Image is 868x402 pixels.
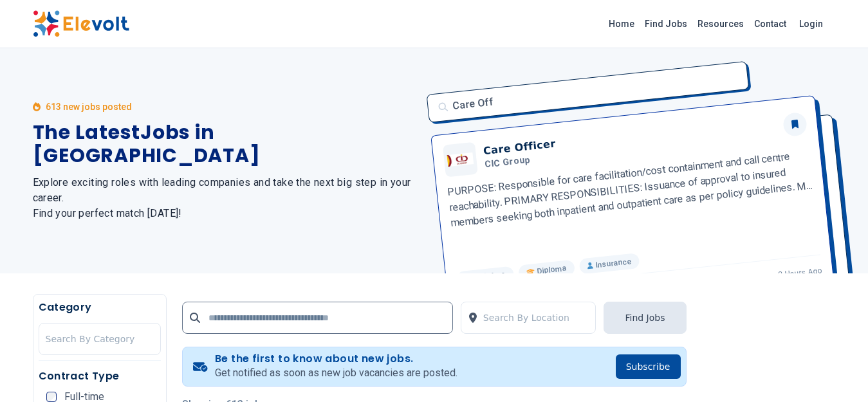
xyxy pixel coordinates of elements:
h4: Be the first to know about new jobs. [215,352,457,365]
img: Elevolt [33,10,129,37]
button: Subscribe [616,354,681,379]
button: Find Jobs [604,302,686,334]
a: Resources [692,14,749,34]
h2: Explore exciting roles with leading companies and take the next big step in your career. Find you... [33,175,419,221]
a: Contact [749,14,791,34]
a: Find Jobs [640,14,692,34]
p: 613 new jobs posted [46,100,132,113]
a: Login [791,11,831,37]
input: Full-time [46,392,57,402]
p: Get notified as soon as new job vacancies are posted. [215,365,457,381]
span: Full-time [64,392,104,402]
h1: The Latest Jobs in [GEOGRAPHIC_DATA] [33,121,419,167]
h5: Category [39,300,161,315]
a: Home [604,14,640,34]
h5: Contract Type [39,369,161,384]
